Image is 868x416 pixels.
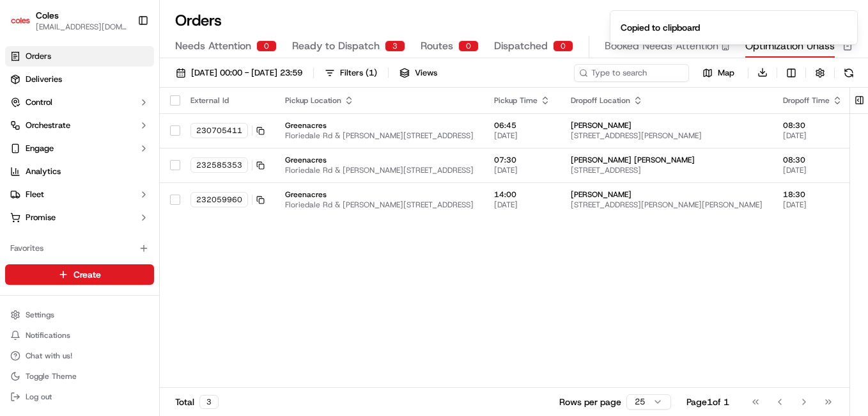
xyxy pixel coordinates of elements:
[36,22,127,32] button: [EMAIL_ADDRESS][DOMAIN_NAME]
[415,67,437,79] span: Views
[494,120,550,131] span: 06:45
[5,264,154,285] button: Create
[190,192,265,207] button: 232059960
[121,186,205,198] span: API Documentation
[285,189,474,200] span: Greenacres
[5,69,154,90] a: Deliveries
[5,306,154,324] button: Settings
[26,186,98,198] span: Knowledge Base
[494,200,550,210] span: [DATE]
[26,330,70,340] span: Notifications
[13,13,38,38] img: Nash
[5,5,132,36] button: ColesColes[EMAIL_ADDRESS][DOMAIN_NAME]
[783,155,842,165] span: 08:30
[571,189,763,200] span: [PERSON_NAME]
[26,392,52,402] span: Log out
[571,165,763,175] span: [STREET_ADDRESS]
[285,120,474,131] span: Greenacres
[366,67,377,79] span: ( 1 )
[385,40,405,52] div: 3
[43,135,162,145] div: We're available if you need us!
[559,396,621,408] p: Rows per page
[191,67,302,79] span: [DATE] 00:00 - [DATE] 23:59
[5,367,154,385] button: Toggle Theme
[26,310,54,320] span: Settings
[175,38,251,54] span: Needs Attention
[494,155,550,165] span: 07:30
[74,268,101,281] span: Create
[170,64,308,82] button: [DATE] 00:00 - [DATE] 23:59
[8,180,103,204] a: 📗Knowledge Base
[571,200,763,210] span: [STREET_ADDRESS][PERSON_NAME][PERSON_NAME]
[175,395,219,409] div: Total
[5,115,154,136] button: Orchestrate
[319,64,383,82] button: Filters(1)
[571,95,763,106] div: Dropoff Location
[13,51,233,72] p: Welcome 👋
[421,38,453,54] span: Routes
[33,83,230,96] input: Got a question? Start typing here...
[196,195,242,205] span: 232059960
[190,95,265,106] div: External Id
[26,212,56,223] span: Promise
[840,64,858,82] button: Refresh
[26,143,54,154] span: Engage
[5,388,154,406] button: Log out
[190,123,265,138] button: 230705411
[10,10,31,31] img: Coles
[127,217,155,227] span: Pylon
[5,347,154,365] button: Chat with us!
[190,157,265,173] button: 232585353
[783,165,842,175] span: [DATE]
[90,216,155,227] a: Powered byPylon
[571,120,763,131] span: [PERSON_NAME]
[783,189,842,200] span: 18:30
[494,165,550,175] span: [DATE]
[108,187,118,197] div: 💻
[783,131,842,141] span: [DATE]
[26,120,70,131] span: Orchestrate
[5,326,154,344] button: Notifications
[694,65,743,81] button: Map
[36,9,59,22] button: Coles
[26,189,44,200] span: Fleet
[494,38,548,54] span: Dispatched
[26,166,61,177] span: Analytics
[783,200,842,210] span: [DATE]
[458,40,479,52] div: 0
[5,184,154,205] button: Fleet
[285,200,474,210] span: Floriedale Rd & [PERSON_NAME][STREET_ADDRESS]
[686,396,729,408] div: Page 1 of 1
[718,67,734,79] span: Map
[5,207,154,228] button: Promise
[783,95,842,106] div: Dropoff Time
[494,95,550,106] div: Pickup Time
[494,131,550,141] span: [DATE]
[256,40,277,52] div: 0
[196,160,242,170] span: 232585353
[494,189,550,200] span: 14:00
[199,395,219,409] div: 3
[5,92,154,113] button: Control
[196,125,242,136] span: 230705411
[26,351,72,361] span: Chat with us!
[5,46,154,67] a: Orders
[621,21,700,34] div: Copied to clipboard
[285,155,474,165] span: Greenacres
[13,187,23,197] div: 📗
[217,126,233,141] button: Start new chat
[5,238,154,259] div: Favorites
[292,38,380,54] span: Ready to Dispatch
[26,371,77,381] span: Toggle Theme
[340,67,377,79] div: Filters
[5,138,154,159] button: Engage
[43,122,210,135] div: Start new chat
[553,40,573,52] div: 0
[285,95,474,106] div: Pickup Location
[26,74,62,85] span: Deliveries
[571,131,763,141] span: [STREET_ADDRESS][PERSON_NAME]
[394,64,443,82] button: Views
[574,64,689,82] input: Type to search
